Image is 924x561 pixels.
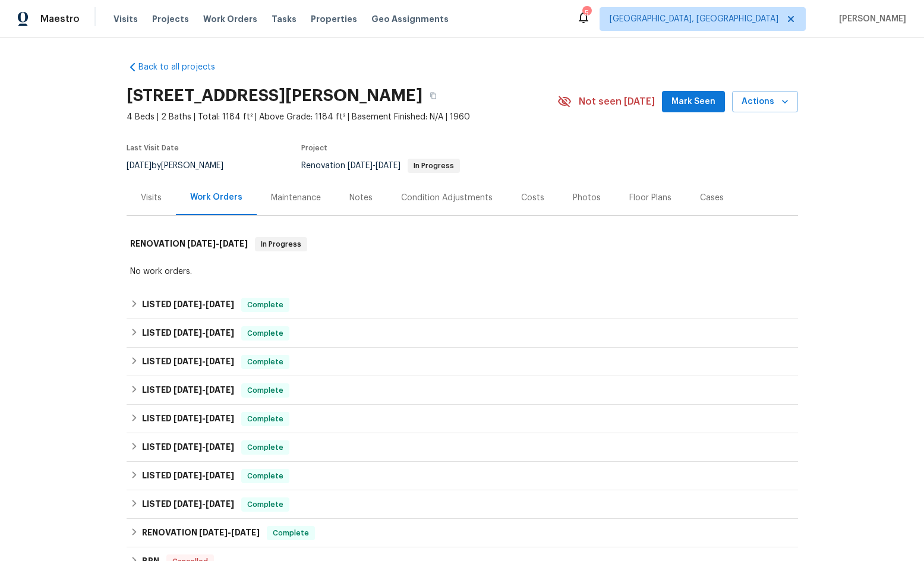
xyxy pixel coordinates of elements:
[242,470,288,482] span: Complete
[671,94,715,109] span: Mark Seen
[174,300,202,308] span: [DATE]
[610,13,778,25] span: [GEOGRAPHIC_DATA], [GEOGRAPHIC_DATA]
[573,192,601,204] div: Photos
[376,162,400,170] span: [DATE]
[127,90,422,102] h2: [STREET_ADDRESS][PERSON_NAME]
[834,13,906,25] span: [PERSON_NAME]
[174,414,234,423] span: -
[127,490,798,519] div: LISTED [DATE]-[DATE]Complete
[203,13,257,25] span: Work Orders
[521,192,544,204] div: Costs
[199,528,260,537] span: -
[187,239,248,248] span: -
[127,111,557,123] span: 4 Beds | 2 Baths | Total: 1184 ft² | Above Grade: 1184 ft² | Basement Finished: N/A | 1960
[190,191,242,203] div: Work Orders
[311,13,357,25] span: Properties
[629,192,671,204] div: Floor Plans
[142,469,234,483] h6: LISTED
[700,192,724,204] div: Cases
[127,225,798,263] div: RENOVATION [DATE]-[DATE]In Progress
[142,298,234,312] h6: LISTED
[142,440,234,455] h6: LISTED
[127,376,798,405] div: LISTED [DATE]-[DATE]Complete
[174,443,202,451] span: [DATE]
[662,91,725,113] button: Mark Seen
[142,497,234,512] h6: LISTED
[401,192,493,204] div: Condition Adjustments
[206,386,234,394] span: [DATE]
[127,433,798,462] div: LISTED [DATE]-[DATE]Complete
[127,291,798,319] div: LISTED [DATE]-[DATE]Complete
[231,528,260,537] span: [DATE]
[174,500,202,508] span: [DATE]
[242,327,288,339] span: Complete
[174,414,202,423] span: [DATE]
[127,462,798,490] div: LISTED [DATE]-[DATE]Complete
[582,7,591,19] div: 5
[127,319,798,348] div: LISTED [DATE]-[DATE]Complete
[409,162,459,169] span: In Progress
[301,162,460,170] span: Renovation
[174,357,202,365] span: [DATE]
[206,300,234,308] span: [DATE]
[142,412,234,426] h6: LISTED
[174,471,234,480] span: -
[272,15,297,23] span: Tasks
[199,528,228,537] span: [DATE]
[422,85,444,106] button: Copy Address
[371,13,449,25] span: Geo Assignments
[271,192,321,204] div: Maintenance
[127,162,152,170] span: [DATE]
[219,239,248,248] span: [DATE]
[127,405,798,433] div: LISTED [DATE]-[DATE]Complete
[142,326,234,341] h6: LISTED
[127,159,238,173] div: by [PERSON_NAME]
[174,329,234,337] span: -
[130,237,248,251] h6: RENOVATION
[127,144,179,152] span: Last Visit Date
[348,162,373,170] span: [DATE]
[130,266,794,278] div: No work orders.
[349,192,373,204] div: Notes
[256,238,306,250] span: In Progress
[174,471,202,480] span: [DATE]
[206,471,234,480] span: [DATE]
[174,386,234,394] span: -
[174,300,234,308] span: -
[40,13,80,25] span: Maestro
[206,414,234,423] span: [DATE]
[242,442,288,453] span: Complete
[206,443,234,451] span: [DATE]
[242,384,288,396] span: Complete
[742,94,789,109] span: Actions
[242,299,288,311] span: Complete
[174,443,234,451] span: -
[348,162,400,170] span: -
[242,356,288,368] span: Complete
[142,355,234,369] h6: LISTED
[127,519,798,547] div: RENOVATION [DATE]-[DATE]Complete
[206,357,234,365] span: [DATE]
[142,383,234,398] h6: LISTED
[268,527,314,539] span: Complete
[174,357,234,365] span: -
[579,96,655,108] span: Not seen [DATE]
[206,329,234,337] span: [DATE]
[142,526,260,540] h6: RENOVATION
[174,386,202,394] span: [DATE]
[174,329,202,337] span: [DATE]
[206,500,234,508] span: [DATE]
[301,144,327,152] span: Project
[141,192,162,204] div: Visits
[242,413,288,425] span: Complete
[187,239,216,248] span: [DATE]
[732,91,798,113] button: Actions
[242,499,288,510] span: Complete
[127,61,241,73] a: Back to all projects
[127,348,798,376] div: LISTED [DATE]-[DATE]Complete
[174,500,234,508] span: -
[113,13,138,25] span: Visits
[152,13,189,25] span: Projects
